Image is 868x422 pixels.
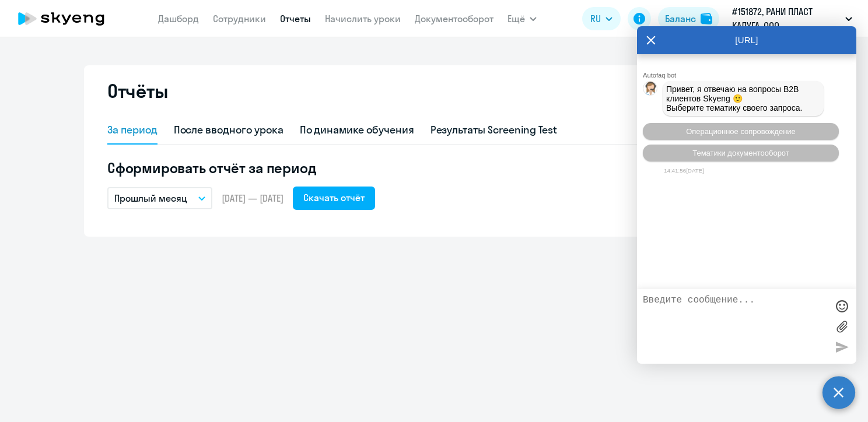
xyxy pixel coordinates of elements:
[658,7,719,30] button: Балансbalance
[107,79,168,103] h2: Отчёты
[666,85,803,112] span: Привет, я отвечаю на вопросы B2B клиентов Skyeng 🙂 Выберите тематику своего запроса.
[643,72,856,79] div: Autofaq bot
[508,7,537,30] button: Ещё
[107,122,157,138] div: За период
[643,145,839,161] button: Тематики документооборот
[213,13,266,24] a: Сотрудники
[692,149,789,157] span: Тематики документооборот
[222,192,283,205] span: [DATE] — [DATE]
[300,122,414,138] div: По динамике обучения
[174,122,283,138] div: После вводного урока
[701,13,712,24] img: balance
[732,5,841,33] p: #151872, РАНИ ПЛАСТ КАЛУГА, ООО
[415,13,494,24] a: Документооборот
[508,12,525,26] span: Ещё
[107,159,761,177] h5: Сформировать отчёт за период
[590,12,601,26] span: RU
[582,7,621,30] button: RU
[293,187,375,210] button: Скачать отчёт
[114,191,187,205] p: Прошлый месяц
[643,82,658,99] img: bot avatar
[280,13,311,24] a: Отчеты
[726,5,858,33] button: #151872, РАНИ ПЛАСТ КАЛУГА, ООО
[833,318,850,335] label: Лимит 10 файлов
[158,13,199,24] a: Дашборд
[686,127,796,136] span: Операционное сопровождение
[643,123,839,140] button: Операционное сопровождение
[664,167,704,174] time: 14:41:56[DATE]
[430,122,558,138] div: Результаты Screening Test
[107,187,212,209] button: Прошлый месяц
[325,13,401,24] a: Начислить уроки
[665,12,696,26] div: Баланс
[303,191,365,205] div: Скачать отчёт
